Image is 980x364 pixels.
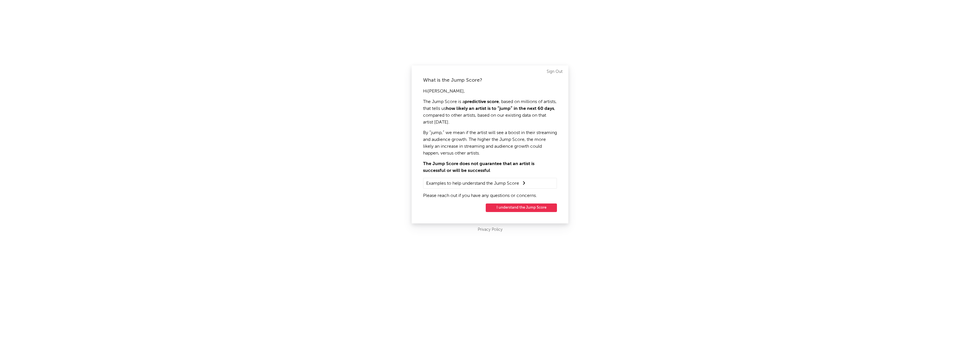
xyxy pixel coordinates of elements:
p: Please reach out if you have any questions or concerns. [423,192,557,199]
a: Privacy Policy [478,226,503,233]
p: By “jump,” we mean if the artist will see a boost in their streaming and audience growth. The hig... [423,129,557,157]
div: What is the Jump Score? [423,77,557,84]
strong: how likely an artist is to “jump” in the next 60 days [446,106,554,111]
strong: predictive score [465,100,499,104]
p: Hi [PERSON_NAME] , [423,88,557,95]
strong: The Jump Score does not guarantee that an artist is successful or will be successful [423,162,534,173]
button: I understand the Jump Score [486,203,557,212]
summary: Examples to help understand the Jump Score [426,180,554,187]
p: The Jump Score is a , based on millions of artists, that tells us , compared to other artists, ba... [423,98,557,126]
a: Sign Out [547,68,563,75]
